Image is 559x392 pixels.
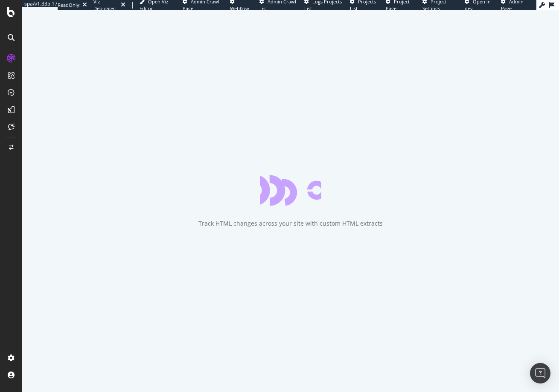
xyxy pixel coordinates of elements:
span: Webflow [230,5,249,12]
div: Track HTML changes across your site with custom HTML extracts [198,219,383,228]
div: animation [260,175,321,206]
div: ReadOnly: [58,2,81,9]
div: Open Intercom Messenger [530,363,550,383]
